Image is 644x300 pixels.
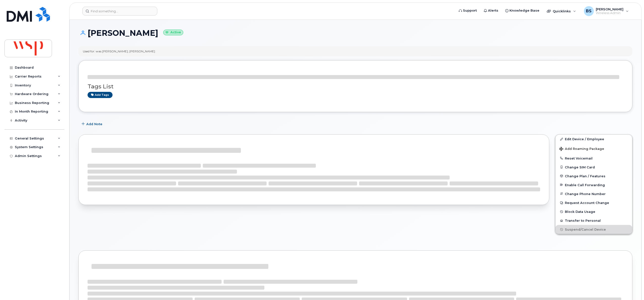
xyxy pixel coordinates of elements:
[555,163,632,172] button: Change SIM Card
[555,207,632,216] button: Block Data Usage
[565,228,606,231] span: Suspend/Cancel Device
[86,122,102,126] span: Add Note
[78,29,632,37] h1: [PERSON_NAME]
[555,135,632,143] a: Edit Device / Employee
[163,30,183,35] small: Active
[565,183,605,187] span: Enable Call Forwarding
[555,216,632,225] button: Transfer to Personal
[555,143,632,154] button: Add Roaming Package
[555,198,632,207] button: Request Account Change
[555,189,632,198] button: Change Phone Number
[88,83,623,90] h3: Tags List
[555,180,632,189] button: Enable Call Forwarding
[559,147,604,152] span: Add Roaming Package
[555,225,632,234] button: Suspend/Cancel Device
[555,172,632,180] button: Change Plan / Features
[555,154,632,163] button: Reset Voicemail
[88,92,113,98] a: Add tags
[565,174,605,178] span: Change Plan / Features
[83,49,155,53] div: Used for: was [PERSON_NAME]; [PERSON_NAME]
[78,120,107,128] button: Add Note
